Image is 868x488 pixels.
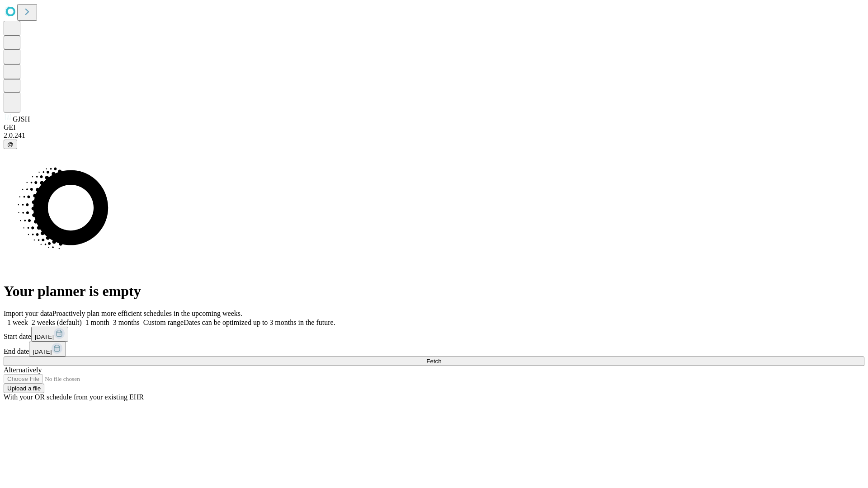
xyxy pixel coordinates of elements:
button: [DATE] [31,327,68,342]
div: Start date [4,327,864,342]
span: Import your data [4,310,52,317]
button: Fetch [4,357,864,366]
button: [DATE] [29,342,66,357]
span: GJSH [13,115,30,123]
span: Alternatively [4,366,42,374]
span: @ [7,141,14,148]
span: Dates can be optimized up to 3 months in the future. [184,319,335,326]
span: With your OR schedule from your existing EHR [4,393,144,401]
span: 1 month [85,319,109,326]
div: GEI [4,123,864,131]
span: Fetch [426,358,441,365]
div: 2.0.241 [4,131,864,140]
div: End date [4,342,864,357]
span: [DATE] [35,333,54,340]
span: Custom range [143,319,184,326]
span: 1 week [7,319,28,326]
button: Upload a file [4,384,44,393]
h1: Your planner is empty [4,283,864,300]
span: 3 months [113,319,140,326]
span: Proactively plan more efficient schedules in the upcoming weeks. [52,310,242,317]
span: [DATE] [33,348,52,355]
button: @ [4,140,17,149]
span: 2 weeks (default) [32,319,82,326]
